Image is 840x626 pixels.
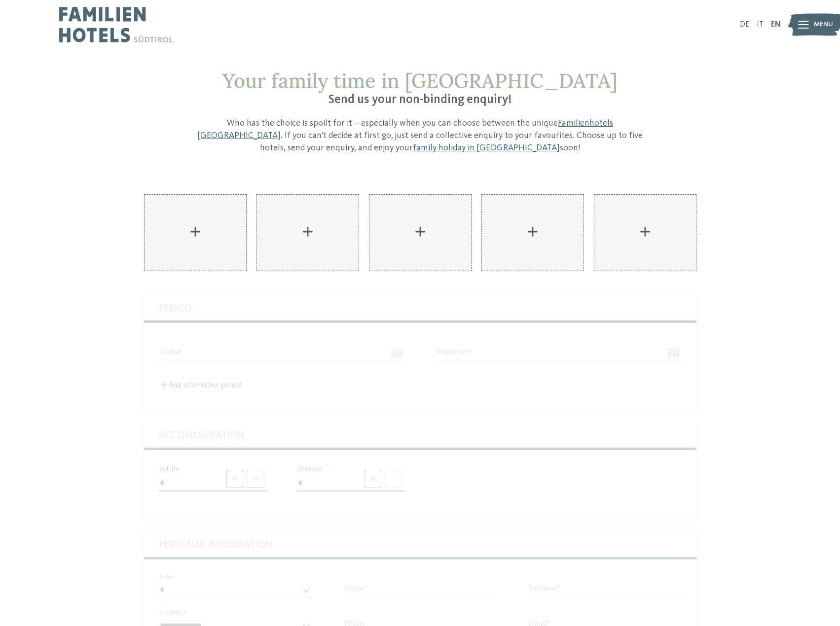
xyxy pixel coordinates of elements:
a: EN [771,21,781,29]
span: Menu [814,20,833,30]
span: Your family time in [GEOGRAPHIC_DATA] [222,68,618,93]
span: Send us your non-binding enquiry! [329,94,512,106]
a: IT [757,21,764,29]
a: family holiday in [GEOGRAPHIC_DATA] [413,143,560,152]
a: DE [740,21,749,29]
p: Who has the choice is spoilt for it – especially when you can choose between the unique . If you ... [186,117,655,155]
